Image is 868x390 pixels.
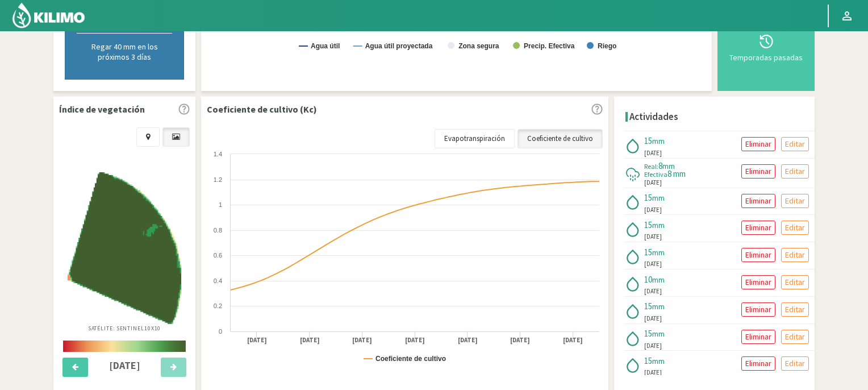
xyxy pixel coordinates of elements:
[745,194,771,208] p: Eliminar
[727,53,806,61] div: Temporadas pasadas
[781,137,809,151] button: Editar
[644,355,652,366] span: 15
[652,220,665,230] span: mm
[644,162,658,171] span: Real:
[214,151,222,157] text: 1.4
[781,248,809,262] button: Editar
[652,193,665,203] span: mm
[781,194,809,208] button: Editar
[652,136,665,146] span: mm
[63,341,186,352] img: scale
[741,330,775,344] button: Eliminar
[352,336,372,345] text: [DATE]
[644,328,652,339] span: 15
[745,165,771,178] p: Eliminar
[741,356,775,371] button: Eliminar
[77,42,172,62] p: Regar 40 mm en los próximos 3 días
[375,355,446,363] text: Coeficiente de cultivo
[365,42,433,50] text: Agua útil proyectada
[95,360,155,371] h4: [DATE]
[785,221,805,234] p: Editar
[88,324,161,333] p: Satélite: Sentinel
[219,328,222,335] text: 0
[785,357,805,370] p: Editar
[644,247,652,258] span: 15
[785,303,805,316] p: Editar
[781,330,809,344] button: Editar
[644,368,662,377] span: [DATE]
[644,259,662,269] span: [DATE]
[214,227,222,234] text: 0.8
[741,194,775,208] button: Eliminar
[207,102,317,116] p: Coeficiente de cultivo (Kc)
[745,221,771,234] p: Eliminar
[741,164,775,179] button: Eliminar
[785,248,805,262] p: Editar
[11,2,86,29] img: Kilimo
[658,160,662,171] span: 8
[247,336,267,345] text: [DATE]
[214,252,222,259] text: 0.6
[644,341,662,351] span: [DATE]
[598,42,616,50] text: Riego
[405,336,425,345] text: [DATE]
[785,194,805,208] p: Editar
[785,138,805,151] p: Editar
[214,302,222,309] text: 0.2
[644,135,652,146] span: 15
[214,176,222,183] text: 1.2
[144,325,161,332] span: 10X10
[644,232,662,242] span: [DATE]
[745,276,771,289] p: Eliminar
[741,221,775,235] button: Eliminar
[518,129,603,148] a: Coeficiente de cultivo
[785,165,805,178] p: Editar
[745,138,771,151] p: Eliminar
[741,248,775,262] button: Eliminar
[59,102,145,116] p: Índice de vegetación
[662,161,675,171] span: mm
[652,356,665,366] span: mm
[781,275,809,289] button: Editar
[745,248,771,262] p: Eliminar
[300,336,320,345] text: [DATE]
[781,356,809,371] button: Editar
[219,201,222,208] text: 1
[741,137,775,151] button: Eliminar
[785,276,805,289] p: Editar
[563,336,583,345] text: [DATE]
[652,275,665,285] span: mm
[644,148,662,158] span: [DATE]
[745,330,771,343] p: Eliminar
[435,129,515,148] a: Evapotranspiración
[652,247,665,258] span: mm
[644,314,662,323] span: [DATE]
[652,329,665,339] span: mm
[524,42,575,50] text: Precip. Efectiva
[785,330,805,343] p: Editar
[644,205,662,215] span: [DATE]
[644,219,652,230] span: 15
[745,303,771,316] p: Eliminar
[510,336,530,345] text: [DATE]
[741,275,775,289] button: Eliminar
[781,164,809,179] button: Editar
[644,274,652,285] span: 10
[781,302,809,317] button: Editar
[644,178,662,188] span: [DATE]
[629,111,678,122] h4: Actividades
[667,168,686,179] span: 8 mm
[741,302,775,317] button: Eliminar
[652,301,665,312] span: mm
[745,357,771,370] p: Eliminar
[644,170,667,179] span: Efectiva
[214,277,222,284] text: 0.4
[68,172,181,324] img: aba62edc-c499-4d1d-922a-7b2e0550213c_-_sentinel_-_2025-09-28.png
[723,9,809,85] button: Temporadas pasadas
[644,301,652,312] span: 15
[781,221,809,235] button: Editar
[644,192,652,203] span: 15
[644,287,662,296] span: [DATE]
[458,336,478,345] text: [DATE]
[458,42,499,50] text: Zona segura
